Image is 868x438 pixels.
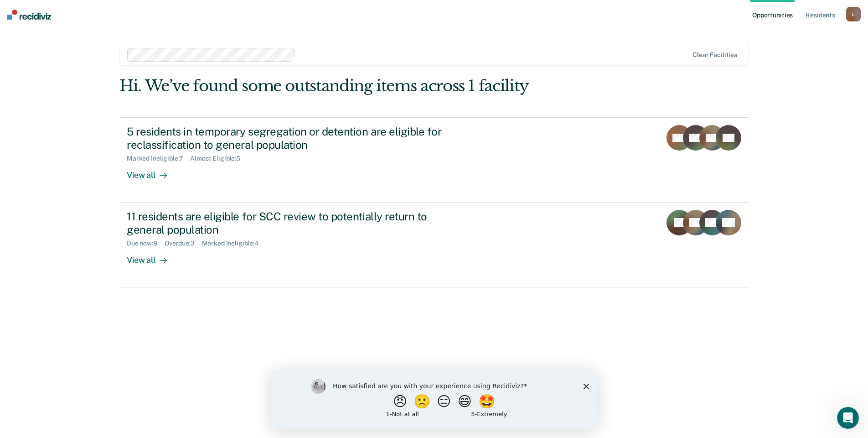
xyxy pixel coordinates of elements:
[202,240,266,247] div: Marked Ineligible : 4
[119,77,623,95] div: Hi. We’ve found some outstanding items across 1 facility
[127,240,165,247] div: Due now : 8
[190,155,248,162] div: Almost Eligible : 5
[846,7,861,21] button: L
[127,155,190,162] div: Marked Ineligible : 7
[127,210,447,236] div: 11 residents are eligible for SCC review to potentially return to general population
[119,117,749,203] a: 5 residents in temporary segregation or detention are eligible for reclassification to general po...
[127,162,178,180] div: View all
[165,240,202,247] div: Overdue : 3
[692,51,737,59] div: Clear facilities
[127,247,178,265] div: View all
[7,10,51,20] img: Recidiviz
[837,407,859,429] iframe: Intercom live chat
[271,370,597,429] iframe: Survey by Kim from Recidiviz
[127,125,447,151] div: 5 residents in temporary segregation or detention are eligible for reclassification to general po...
[119,203,749,287] a: 11 residents are eligible for SCC review to potentially return to general populationDue now:8Over...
